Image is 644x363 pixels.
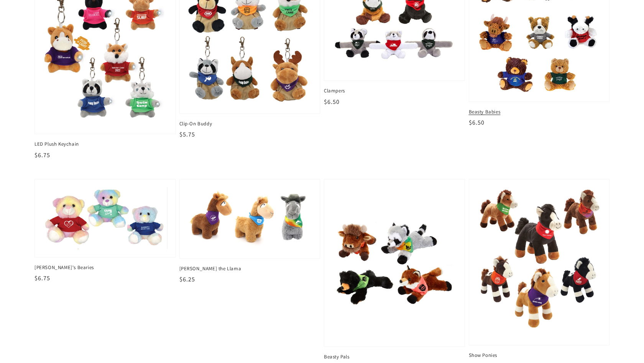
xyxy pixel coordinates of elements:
[179,179,320,284] a: Louie the Llama [PERSON_NAME] the Llama $6.25
[332,187,457,339] img: Beasty Pals
[179,275,195,283] span: $6.25
[469,108,610,115] span: Beasty Babies
[34,151,50,159] span: $6.75
[187,187,312,251] img: Louie the Llama
[324,87,465,94] span: Clampers
[34,179,176,283] a: Gerri's Bearies [PERSON_NAME]'s Bearies $6.75
[34,274,50,282] span: $6.75
[43,187,168,250] img: Gerri's Bearies
[34,141,176,148] span: LED Plush Keychain
[469,118,485,126] span: $6.50
[179,130,195,138] span: $5.75
[477,187,602,337] img: Show Ponies
[179,265,320,272] span: [PERSON_NAME] the Llama
[179,120,320,127] span: Clip-On Buddy
[469,352,610,359] span: Show Ponies
[34,264,176,271] span: [PERSON_NAME]'s Bearies
[324,353,465,360] span: Beasty Pals
[324,98,340,106] span: $6.50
